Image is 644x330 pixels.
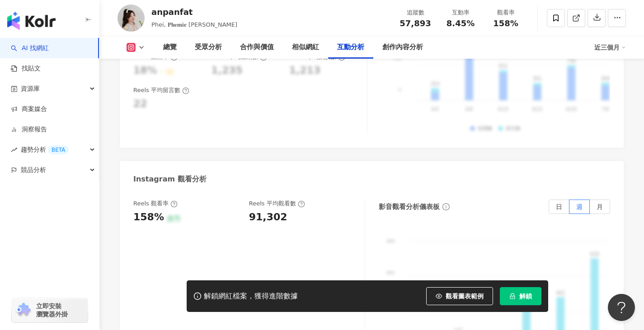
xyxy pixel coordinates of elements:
[12,298,88,322] a: chrome extension立即安裝 瀏覽器外掛
[11,44,49,53] a: searchAI 找網紅
[118,5,145,32] img: KOL Avatar
[21,79,40,99] span: 資源庫
[597,203,603,210] span: 月
[163,42,177,53] div: 總覽
[292,42,319,53] div: 相似網紅
[36,302,68,318] span: 立即安裝 瀏覽器外掛
[382,42,423,53] div: 創作內容分析
[133,210,164,224] div: 158%
[400,19,431,28] span: 57,893
[249,200,305,208] div: Reels 平均觀看數
[195,42,222,53] div: 受眾分析
[426,287,493,305] button: 觀看圖表範例
[151,21,237,28] span: Phei, 𝐏𝐡𝐞𝐦𝐢𝐞 [PERSON_NAME]
[14,303,32,317] img: chrome extension
[446,293,484,300] span: 觀看圖表範例
[21,139,69,160] span: 趨勢分析
[398,8,432,17] div: 追蹤數
[11,105,47,114] a: 商案媒合
[500,287,541,305] button: 解鎖
[249,210,287,224] div: 91,302
[240,42,274,53] div: 合作與價值
[441,202,451,212] span: info-circle
[509,293,516,299] span: lock
[133,86,189,94] div: Reels 平均留言數
[379,202,440,212] div: 影音觀看分析儀表板
[204,292,298,301] div: 解鎖網紅檔案，獲得進階數據
[11,147,17,153] span: rise
[594,40,626,55] div: 近三個月
[443,8,478,17] div: 互動率
[133,200,178,208] div: Reels 觀看率
[447,19,475,28] span: 8.45%
[48,145,69,154] div: BETA
[489,8,523,17] div: 觀看率
[21,160,46,180] span: 競品分析
[11,64,41,73] a: 找貼文
[519,293,532,300] span: 解鎖
[556,203,562,210] span: 日
[151,6,237,18] div: anpanfat
[7,12,56,30] img: logo
[493,19,518,28] span: 158%
[133,174,207,184] div: Instagram 觀看分析
[11,125,47,134] a: 洞察報告
[337,42,364,53] div: 互動分析
[576,203,583,210] span: 週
